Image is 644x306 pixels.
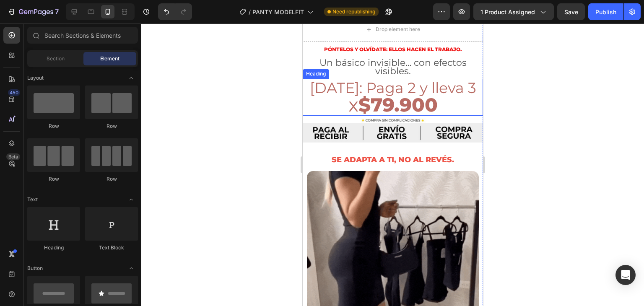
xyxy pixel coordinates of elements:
span: Toggle open [125,193,138,206]
span: Layout [27,74,44,82]
button: Save [557,3,585,20]
span: Toggle open [125,262,138,275]
button: 7 [3,3,62,20]
p: 7 [55,7,59,17]
div: Row [85,122,138,130]
span: 1 product assigned [480,8,535,16]
div: Row [27,175,80,183]
div: Beta [6,153,20,160]
span: Save [564,8,578,16]
span: Toggle open [125,71,138,85]
div: Heading [27,244,80,252]
div: Text Block [85,244,138,252]
div: 450 [8,89,20,96]
button: Publish [588,3,623,20]
div: Open Intercom Messenger [615,265,636,285]
span: PANTY MODELFIT [252,8,304,16]
span: Section [47,55,65,62]
button: 1 product assigned [473,3,554,20]
span: Element [100,55,119,62]
span: Text [27,196,38,203]
div: Publish [595,8,616,16]
span: Need republishing [332,8,375,16]
input: Search Sections & Elements [27,27,138,44]
iframe: Design area [303,23,483,306]
span: Button [27,265,43,272]
div: Row [85,175,138,183]
div: Undo/Redo [158,3,192,20]
div: Row [27,122,80,130]
span: / [249,8,251,16]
